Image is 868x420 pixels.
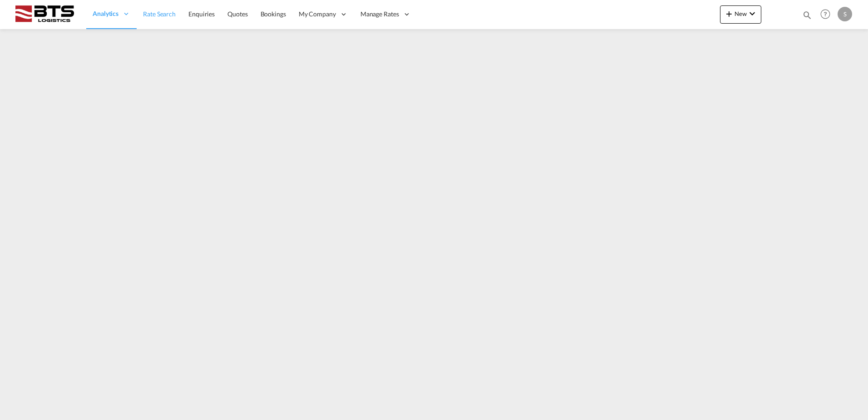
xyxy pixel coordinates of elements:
[360,10,399,19] span: Manage Rates
[724,8,735,19] md-icon: icon-plus 400-fg
[14,4,75,25] img: cdcc71d0be7811ed9adfbf939d2aa0e8.png
[720,5,761,24] button: icon-plus 400-fgNewicon-chevron-down
[261,10,286,18] span: Bookings
[747,8,758,19] md-icon: icon-chevron-down
[818,6,833,22] span: Help
[143,10,176,18] span: Rate Search
[93,9,118,18] span: Analytics
[802,10,812,24] div: icon-magnify
[838,7,852,21] div: S
[227,10,247,18] span: Quotes
[724,10,758,17] span: New
[818,6,838,23] div: Help
[802,10,812,20] md-icon: icon-magnify
[299,10,336,19] span: My Company
[188,10,215,18] span: Enquiries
